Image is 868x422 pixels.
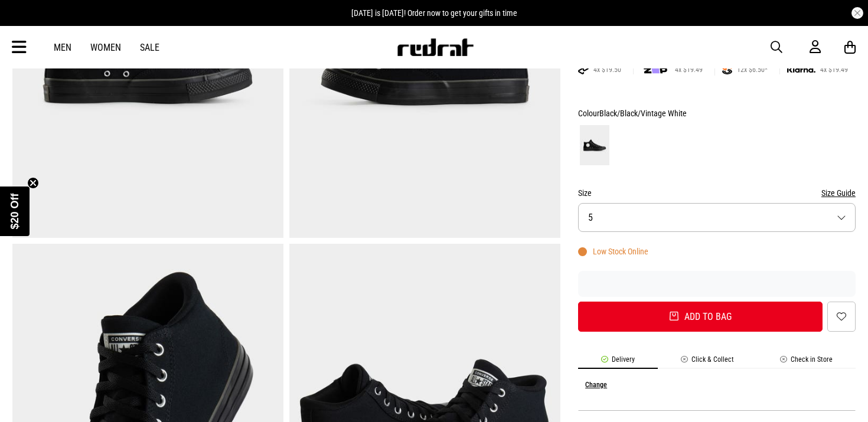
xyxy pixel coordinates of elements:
[815,65,853,74] span: 4x $19.49
[578,355,658,369] li: Delivery
[54,42,71,53] a: Men
[589,65,626,74] span: 4x $19.50
[670,65,707,74] span: 4x $19.49
[27,177,39,189] button: Close teaser
[599,109,687,118] span: Black/Black/Vintage White
[658,355,757,369] li: Click & Collect
[140,42,159,53] a: Sale
[821,186,856,200] button: Size Guide
[757,355,856,369] li: Check in Store
[578,278,856,290] iframe: Customer reviews powered by Trustpilot
[578,65,589,74] img: AFTERPAY
[9,5,45,40] button: Open LiveChat chat widget
[722,65,732,74] img: SPLITPAY
[9,193,21,229] span: $20 Off
[578,247,648,256] div: Low Stock Online
[578,106,856,120] div: Colour
[396,38,474,56] img: Redrat logo
[588,212,593,223] span: 5
[90,42,121,53] a: Women
[578,203,856,232] button: 5
[732,65,772,74] span: 12x $6.50*
[578,302,823,332] button: Add to bag
[578,186,856,200] div: Size
[580,125,609,165] img: Black/Black/Vintage White
[787,67,815,73] img: KLARNA
[644,64,667,76] img: zip
[351,8,517,18] span: [DATE] is [DATE]! Order now to get your gifts in time
[585,381,607,389] button: Change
